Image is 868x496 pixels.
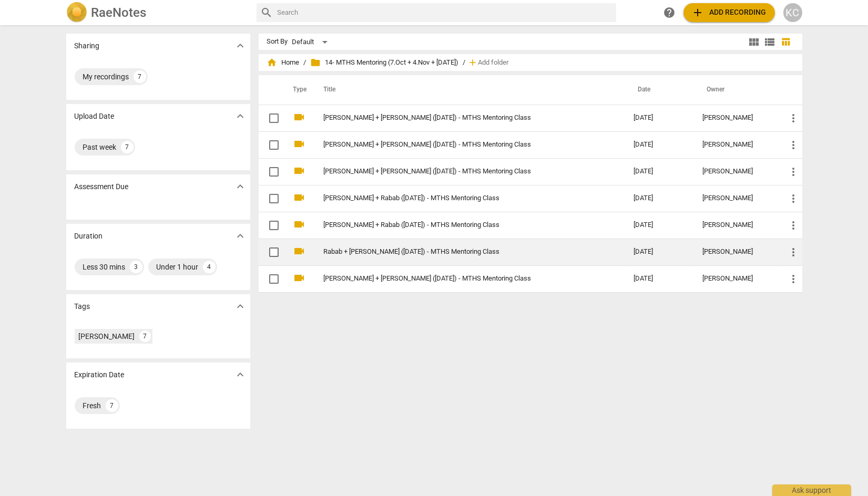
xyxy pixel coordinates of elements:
span: videocam [293,138,306,150]
span: add [468,57,478,68]
div: Past week [83,142,117,152]
span: expand_more [234,300,247,313]
a: [PERSON_NAME] + Rabab ([DATE]) - MTHS Mentoring Class [324,194,596,202]
h2: RaeNotes [91,5,147,20]
span: videocam [293,218,306,231]
button: Show more [232,38,248,54]
div: [PERSON_NAME] [702,141,770,149]
a: Help [660,3,679,22]
div: Ask support [772,484,851,496]
span: folder [311,57,321,68]
span: / [463,59,466,67]
a: LogoRaeNotes [66,2,248,23]
a: [PERSON_NAME] + Rabab ([DATE]) - MTHS Mentoring Class [324,221,596,229]
a: [PERSON_NAME] + [PERSON_NAME] ([DATE]) - MTHS Mentoring Class [324,141,596,149]
p: Assessment Due [75,181,129,192]
span: expand_more [234,230,247,242]
div: [PERSON_NAME] [702,275,770,283]
span: 14- MTHS Mentoring (7.Oct + 4.Nov + [DATE]) [311,57,459,68]
div: Fresh [83,400,101,411]
button: Show more [232,298,248,314]
td: [DATE] [625,265,694,292]
span: videocam [293,272,306,284]
span: videocam [293,164,306,177]
span: Add recording [692,6,767,19]
div: Default [292,34,331,50]
div: Under 1 hour [157,262,199,272]
input: Search [278,4,612,21]
th: Type [285,75,311,105]
div: 7 [106,399,118,412]
div: [PERSON_NAME] [702,168,770,175]
span: more_vert [788,112,800,125]
span: add [692,6,704,19]
button: Table view [778,34,794,50]
button: Show more [232,179,248,194]
a: [PERSON_NAME] + [PERSON_NAME] ([DATE]) - MTHS Mentoring Class [324,275,596,283]
td: [DATE] [625,131,694,158]
div: [PERSON_NAME] [702,248,770,256]
span: more_vert [788,139,800,151]
td: [DATE] [625,239,694,265]
span: Add folder [478,59,509,67]
div: 4 [203,261,216,273]
th: Title [311,75,626,105]
a: [PERSON_NAME] + [PERSON_NAME] ([DATE]) - MTHS Mentoring Class [324,168,596,175]
span: more_vert [788,192,800,205]
span: help [663,6,676,19]
span: more_vert [788,246,800,259]
button: Tile view [747,34,762,50]
button: Show more [232,367,248,383]
p: Upload Date [75,111,115,122]
span: view_list [764,36,777,48]
div: 7 [139,330,151,342]
img: Logo [66,2,87,23]
div: 7 [134,70,146,83]
div: Sort By [267,38,288,46]
span: view_module [748,36,761,48]
button: Show more [232,228,248,244]
td: [DATE] [625,158,694,185]
span: videocam [293,191,306,204]
a: [PERSON_NAME] + [PERSON_NAME] ([DATE]) - MTHS Mentoring Class [324,114,596,122]
span: more_vert [788,273,800,285]
span: home [267,57,278,68]
div: [PERSON_NAME] [702,194,770,202]
p: Expiration Date [75,369,125,380]
p: Sharing [75,40,100,51]
span: videocam [293,245,306,257]
span: more_vert [788,166,800,178]
button: List view [762,34,778,50]
td: [DATE] [625,185,694,212]
span: more_vert [788,219,800,232]
span: expand_more [234,368,247,381]
p: Duration [75,231,103,242]
span: expand_more [234,110,247,122]
a: Rabab + [PERSON_NAME] ([DATE]) - MTHS Mentoring Class [324,248,596,256]
span: table_chart [781,37,791,47]
div: Less 30 mins [83,262,126,272]
th: Date [625,75,694,105]
div: [PERSON_NAME] [79,331,135,342]
div: 7 [121,141,134,153]
div: [PERSON_NAME] [702,114,770,122]
span: videocam [293,111,306,123]
p: Tags [75,301,90,312]
span: search [261,6,273,19]
td: [DATE] [625,212,694,239]
span: expand_more [234,39,247,52]
td: [DATE] [625,105,694,131]
div: 3 [130,261,142,273]
span: / [304,59,307,67]
div: My recordings [83,71,129,82]
th: Owner [694,75,779,105]
button: KC [783,3,802,22]
span: Home [267,57,300,68]
span: expand_more [234,180,247,193]
button: Upload [683,3,775,22]
button: Show more [232,108,248,124]
div: [PERSON_NAME] [702,221,770,229]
